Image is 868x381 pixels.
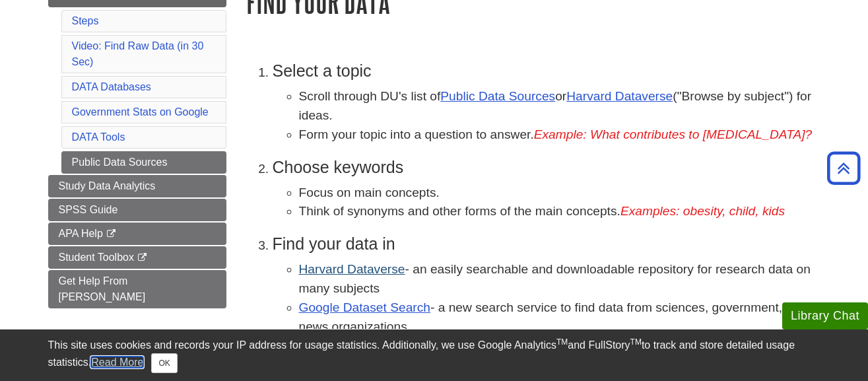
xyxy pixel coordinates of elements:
[273,61,820,81] h3: Select a topic
[299,87,820,125] li: Scroll through DU's list of or ("Browse by subject") for ideas.
[566,89,673,103] a: Harvard Dataverse
[91,357,143,368] a: Read More
[630,337,642,347] sup: TM
[822,159,865,177] a: Back to Top
[48,199,226,221] a: SPSS Guide
[72,131,125,143] a: DATA Tools
[299,262,405,276] a: Harvard Dataverse
[151,353,177,373] button: Close
[299,202,820,221] li: Think of synonyms and other forms of the main concepts.
[273,158,820,177] h3: Choose keywords
[137,254,148,262] i: This link opens in a new window
[440,89,555,103] a: Public Data Sources
[48,270,226,308] a: Get Help From [PERSON_NAME]
[273,234,820,254] h3: Find your data in
[59,252,134,263] span: Student Toolbox
[782,302,868,329] button: Library Chat
[299,260,820,298] li: - an easily searchable and downloadable repository for research data on many subjects
[72,106,209,118] a: Government Stats on Google
[620,204,785,218] em: Examples: obesity, child, kids
[534,127,813,141] em: Example: What contributes to [MEDICAL_DATA]?
[299,298,820,337] li: - a new search service to find data from sciences, government, some news organizations
[72,15,99,26] a: Steps
[59,275,146,302] span: Get Help From [PERSON_NAME]
[59,204,118,215] span: SPSS Guide
[72,40,204,67] a: Video: Find Raw Data (in 30 Sec)
[299,184,820,203] li: Focus on main concepts.
[48,223,226,245] a: APA Help
[48,246,226,269] a: Student Toolbox
[106,230,117,238] i: This link opens in a new window
[61,151,226,174] a: Public Data Sources
[59,180,156,191] span: Study Data Analytics
[72,81,151,92] a: DATA Databases
[59,228,103,239] span: APA Help
[48,175,226,197] a: Study Data Analytics
[299,300,430,314] a: Google Dataset Search
[299,125,820,145] li: Form your topic into a question to answer.
[556,337,568,347] sup: TM
[48,337,820,373] div: This site uses cookies and records your IP address for usage statistics. Additionally, we use Goo...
